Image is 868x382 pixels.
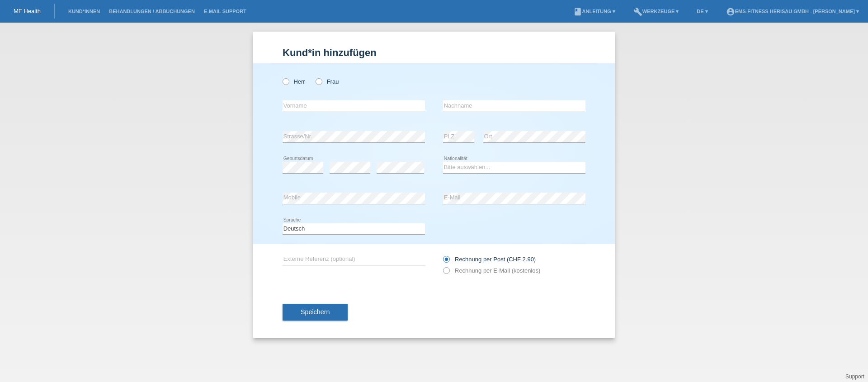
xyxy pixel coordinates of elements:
[569,9,620,14] a: bookAnleitung ▾
[283,78,288,84] input: Herr
[633,7,642,16] i: build
[316,78,321,84] input: Frau
[692,9,712,14] a: DE ▾
[283,304,348,321] button: Speichern
[573,7,582,16] i: book
[443,267,540,274] label: Rechnung per E-Mail (kostenlos)
[443,256,536,263] label: Rechnung per Post (CHF 2.90)
[301,308,330,316] span: Speichern
[283,78,305,85] label: Herr
[64,9,104,14] a: Kund*innen
[722,9,863,14] a: account_circleEMS-Fitness Herisau GmbH - [PERSON_NAME] ▾
[199,9,251,14] a: E-Mail Support
[629,9,684,14] a: buildWerkzeuge ▾
[845,373,864,380] a: Support
[14,8,41,14] a: MF Health
[443,256,449,267] input: Rechnung per Post (CHF 2.90)
[104,9,199,14] a: Behandlungen / Abbuchungen
[443,267,449,278] input: Rechnung per E-Mail (kostenlos)
[283,47,585,58] h1: Kund*in hinzufügen
[726,7,735,16] i: account_circle
[316,78,339,85] label: Frau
